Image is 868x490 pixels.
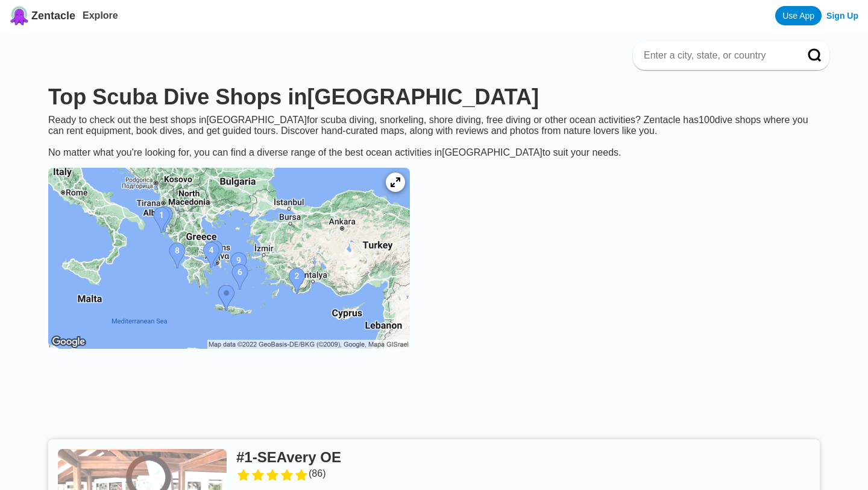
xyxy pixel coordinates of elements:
[826,11,858,21] a: Sign Up
[48,168,410,349] img: Greece dive site map
[83,10,118,21] a: Explore
[39,115,829,158] div: Ready to check out the best shops in [GEOGRAPHIC_DATA] for scuba diving, snorkeling, shore diving...
[39,158,420,361] a: Greece dive site map
[643,49,791,62] input: Enter a city, state, or country
[31,10,75,22] span: Zentacle
[10,6,29,25] img: Zentacle logo
[775,6,822,25] a: Use App
[10,6,75,25] a: Zentacle logoZentacle
[48,84,820,110] h1: Top Scuba Dive Shops in [GEOGRAPHIC_DATA]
